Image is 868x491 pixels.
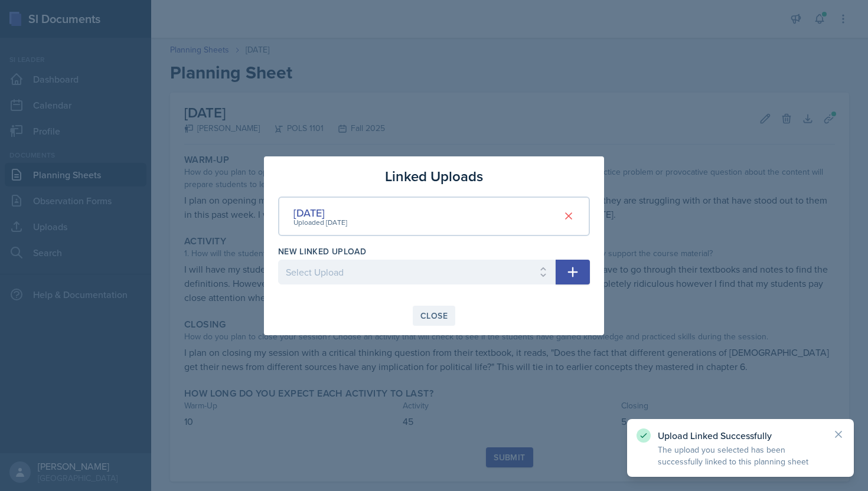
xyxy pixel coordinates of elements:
p: The upload you selected has been successfully linked to this planning sheet [658,444,823,467]
div: [DATE] [293,205,347,221]
button: Close [413,306,455,326]
div: Close [420,311,448,320]
div: Uploaded [DATE] [293,217,347,228]
p: Upload Linked Successfully [658,430,823,441]
h3: Linked Uploads [385,166,483,187]
label: New Linked Upload [278,245,366,257]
